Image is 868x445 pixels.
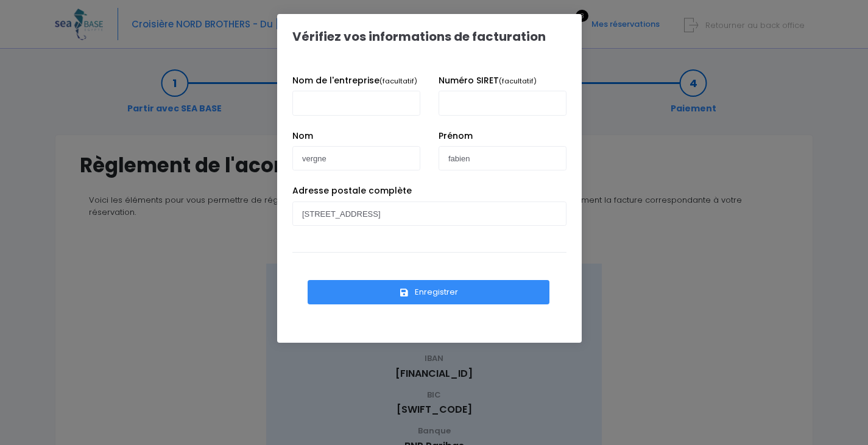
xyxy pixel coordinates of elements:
[292,130,313,142] label: Nom
[308,280,549,304] button: Enregistrer
[439,130,473,142] label: Prénom
[292,74,417,87] label: Nom de l'entreprise
[439,74,537,87] label: Numéro SIRET
[379,76,417,86] small: (facultatif)
[499,76,537,86] small: (facultatif)
[292,29,546,44] h1: Vérifiez vos informations de facturation
[292,184,412,197] label: Adresse postale complète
